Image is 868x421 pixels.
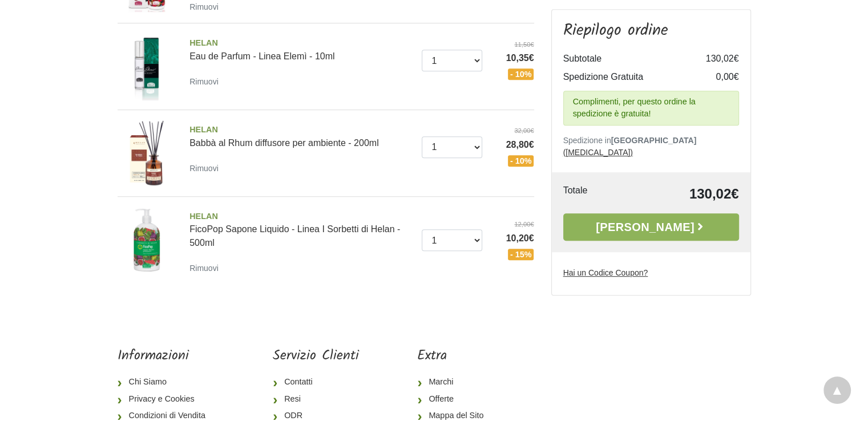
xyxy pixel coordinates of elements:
[189,124,413,136] span: HELAN
[563,268,648,277] u: Hai un Codice Coupon?
[491,40,534,50] del: 11,50€
[417,374,492,391] a: Marchi
[189,261,223,275] a: Rimuovi
[118,348,215,365] h5: Informazioni
[189,264,219,273] small: Rimuovi
[189,37,413,61] a: HELANEau de Parfum - Linea Elemì - 10ml
[563,68,693,86] td: Spedizione Gratuita
[273,391,359,408] a: Resi
[621,184,738,204] td: 130,02€
[693,50,739,68] td: 130,02€
[189,2,219,11] small: Rimuovi
[118,391,215,408] a: Privacy e Cookies
[189,164,219,173] small: Rimuovi
[114,119,181,187] img: Babbà al Rhum diffusore per ambiente - 200ml
[551,348,750,388] iframe: fb:page Facebook Social Plugin
[118,374,215,391] a: Chi Siamo
[273,348,359,365] h5: Servizio Clienti
[508,68,534,80] span: - 10%
[563,267,648,279] label: Hai un Codice Coupon?
[189,37,413,50] span: HELAN
[563,50,693,68] td: Subtotale
[189,77,219,86] small: Rimuovi
[563,135,739,159] p: Spedizione in
[189,211,413,248] a: HELANFicoPop Sapone Liquido - Linea I Sorbetti di Helan - 500ml
[417,391,492,408] a: Offerte
[417,348,492,365] h5: Extra
[508,155,534,167] span: - 10%
[563,213,739,241] a: [PERSON_NAME]
[611,136,697,145] b: [GEOGRAPHIC_DATA]
[693,68,739,86] td: 0,00€
[189,74,223,88] a: Rimuovi
[114,33,181,100] img: Eau de Parfum - Linea Elemì - 10ml
[114,206,181,274] img: FicoPop Sapone Liquido - Linea I Sorbetti di Helan - 500ml
[491,138,534,152] span: 28,80€
[273,374,359,391] a: Contatti
[189,124,413,148] a: HELANBabbà al Rhum diffusore per ambiente - 200ml
[189,211,413,223] span: HELAN
[563,148,633,157] a: ([MEDICAL_DATA])
[491,232,534,245] span: 10,20€
[491,51,534,65] span: 10,35€
[563,184,621,204] td: Totale
[508,249,534,260] span: - 15%
[563,91,739,126] div: Complimenti, per questo ordine la spedizione è gratuita!
[189,161,223,175] a: Rimuovi
[491,220,534,229] del: 12,00€
[563,21,739,41] h3: Riepilogo ordine
[491,126,534,136] del: 32,00€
